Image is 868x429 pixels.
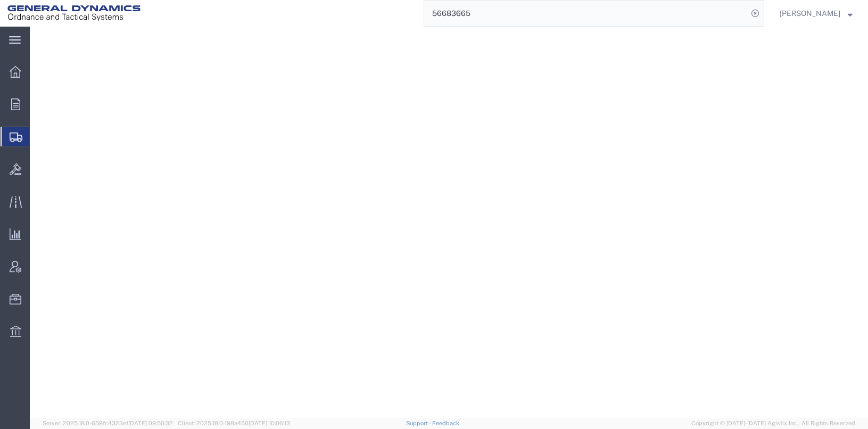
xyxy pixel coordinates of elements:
[406,420,433,426] a: Support
[432,420,459,426] a: Feedback
[691,419,855,428] span: Copyright © [DATE]-[DATE] Agistix Inc., All Rights Reserved
[178,420,290,426] span: Client: 2025.18.0-198a450
[7,5,140,21] img: logo
[43,420,173,426] span: Server: 2025.18.0-659fc4323ef
[779,7,853,20] button: [PERSON_NAME]
[30,27,868,418] iframe: FS Legacy Container
[249,420,290,426] span: [DATE] 10:06:13
[780,7,840,19] span: Tim Schaffer
[424,1,748,26] input: Search for shipment number, reference number
[128,420,173,426] span: [DATE] 09:50:32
